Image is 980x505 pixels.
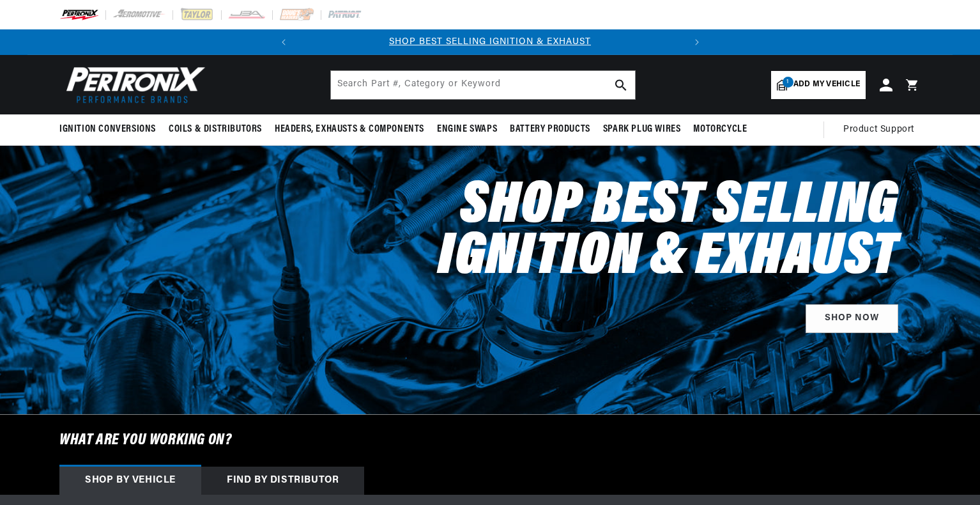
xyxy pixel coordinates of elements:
[793,79,860,91] span: Add my vehicle
[783,77,793,88] span: 1
[431,114,503,144] summary: Engine Swaps
[275,123,424,136] span: Headers, Exhausts & Components
[59,467,201,495] div: Shop by vehicle
[162,114,268,144] summary: Coils & Distributors
[59,123,156,136] span: Ignition Conversions
[271,29,296,55] button: Translation missing: en.sections.announcements.previous_announcement
[684,29,710,55] button: Translation missing: en.sections.announcements.next_announcement
[597,114,687,144] summary: Spark Plug Wires
[843,123,914,137] span: Product Support
[806,304,898,333] a: SHOP NOW
[27,415,953,466] h6: What are you working on?
[201,467,364,495] div: Find by Distributor
[771,71,866,99] a: 1Add my vehicle
[603,123,681,136] span: Spark Plug Wires
[389,37,591,47] a: SHOP BEST SELLING IGNITION & EXHAUST
[59,63,206,107] img: Pertronix
[607,71,635,99] button: search button
[687,114,753,144] summary: Motorcycle
[437,123,497,136] span: Engine Swaps
[59,114,162,144] summary: Ignition Conversions
[296,35,684,49] div: 1 of 2
[169,123,262,136] span: Coils & Distributors
[331,71,635,99] input: Search Part #, Category or Keyword
[268,114,431,144] summary: Headers, Exhausts & Components
[352,182,898,284] h2: Shop Best Selling Ignition & Exhaust
[843,114,921,145] summary: Product Support
[503,114,597,144] summary: Battery Products
[296,35,684,49] div: Announcement
[693,123,747,136] span: Motorcycle
[510,123,590,136] span: Battery Products
[27,29,953,55] slideshow-component: Translation missing: en.sections.announcements.announcement_bar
